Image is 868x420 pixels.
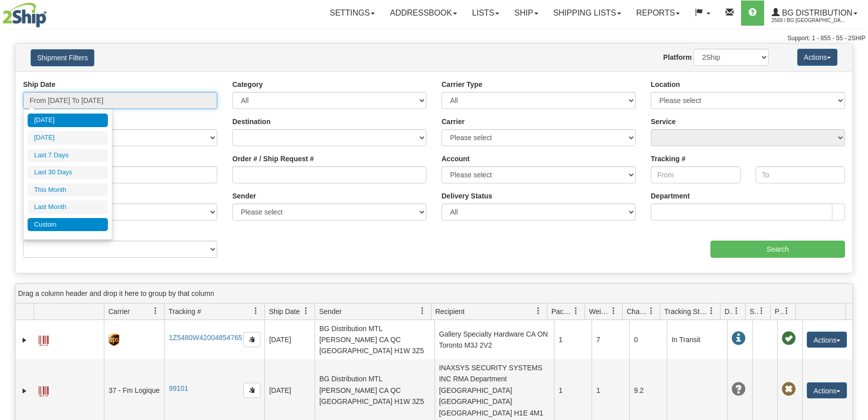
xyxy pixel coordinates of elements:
[298,302,315,320] a: Ship Date filter column settings
[147,302,164,320] a: Carrier filter column settings
[775,306,783,317] span: Pickup Status
[546,1,629,26] a: Shipping lists
[750,306,758,317] span: Shipment Issues
[414,302,431,320] a: Sender filter column settings
[643,302,660,320] a: Charge filter column settings
[782,332,796,346] span: Pickup Successfully created
[651,166,741,183] input: From
[778,302,795,320] a: Pickup Status filter column settings
[629,320,667,359] td: 0
[732,382,746,396] span: Unknown
[772,16,847,26] span: 2569 / BG [GEOGRAPHIC_DATA] (PRINCIPAL)
[530,302,547,320] a: Recipient filter column settings
[3,3,47,28] img: logo2569.jpg
[20,386,30,396] a: Expand
[232,154,314,164] label: Order # / Ship Request #
[382,1,465,26] a: Addressbook
[605,302,622,320] a: Weight filter column settings
[243,332,260,347] button: Copy to clipboard
[232,79,263,89] label: Category
[764,1,865,26] a: BG Distribution 2569 / BG [GEOGRAPHIC_DATA] (PRINCIPAL)
[551,306,572,317] span: Packages
[807,382,847,398] button: Actions
[710,241,845,258] input: Search
[169,334,242,342] a: 1Z5480W42004854765
[732,332,746,346] span: In Transit
[782,382,796,396] span: Pickup Not Assigned
[651,117,676,127] label: Service
[322,1,382,26] a: Settings
[728,302,745,320] a: Delivery Status filter column settings
[442,191,492,201] label: Delivery Status
[108,306,130,317] span: Carrier
[28,131,108,145] li: [DATE]
[592,320,629,359] td: 7
[651,191,690,201] label: Department
[23,79,56,89] label: Ship Date
[28,183,108,197] li: This Month
[442,154,470,164] label: Account
[3,34,865,43] div: Support: 1 - 855 - 55 - 2SHIP
[663,52,692,62] label: Platform
[554,320,592,359] td: 1
[507,1,545,26] a: Ship
[243,383,260,398] button: Copy to clipboard
[753,302,770,320] a: Shipment Issues filter column settings
[28,218,108,232] li: Custom
[28,114,108,127] li: [DATE]
[436,306,465,317] span: Recipient
[169,306,201,317] span: Tracking #
[703,302,720,320] a: Tracking Status filter column settings
[651,154,685,164] label: Tracking #
[442,79,482,89] label: Carrier Type
[651,79,680,89] label: Location
[725,306,733,317] span: Delivery Status
[31,49,94,66] button: Shipment Filters
[589,306,610,317] span: Weight
[629,1,687,26] a: Reports
[264,320,315,359] td: [DATE]
[315,320,435,359] td: BG Distribution MTL [PERSON_NAME] CA QC [GEOGRAPHIC_DATA] H1W 3Z5
[465,1,507,26] a: Lists
[756,166,845,183] input: To
[667,320,727,359] td: In Transit
[108,334,119,346] img: 8 - UPS
[28,149,108,162] li: Last 7 Days
[39,331,49,347] a: Label
[664,306,708,317] span: Tracking Status
[232,117,270,127] label: Destination
[319,306,342,317] span: Sender
[16,284,852,303] div: grid grouping header
[232,191,256,201] label: Sender
[442,117,465,127] label: Carrier
[28,166,108,179] li: Last 30 Days
[435,320,554,359] td: Gallery Specialty Hardware CA ON Toronto M3J 2V2
[780,9,852,17] span: BG Distribution
[39,382,49,398] a: Label
[269,306,300,317] span: Ship Date
[28,200,108,214] li: Last Month
[247,302,264,320] a: Tracking # filter column settings
[797,49,837,66] button: Actions
[627,306,648,317] span: Charge
[169,384,188,392] a: 99101
[567,302,585,320] a: Packages filter column settings
[20,335,30,345] a: Expand
[807,332,847,348] button: Actions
